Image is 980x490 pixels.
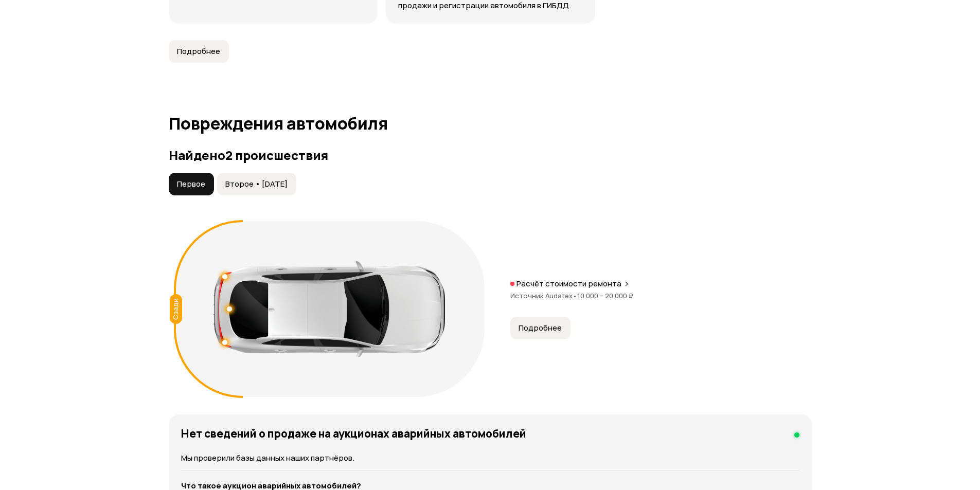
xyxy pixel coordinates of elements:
div: Сзади [170,294,182,324]
button: Первое [169,173,214,195]
h3: Найдено 2 происшествия [169,148,812,162]
button: Подробнее [169,40,229,63]
h1: Повреждения автомобиля [169,114,812,133]
span: 10 000 – 20 000 ₽ [577,291,633,300]
span: Подробнее [177,46,220,57]
span: Первое [177,179,205,189]
button: Подробнее [510,317,571,339]
p: Расчёт стоимости ремонта [516,279,621,289]
p: Мы проверили базы данных наших партнёров. [181,452,799,464]
span: Второе • [DATE] [225,179,288,189]
span: Источник Audatex [510,291,577,300]
h4: Нет сведений о продаже на аукционах аварийных автомобилей [181,427,526,440]
button: Второе • [DATE] [217,173,296,195]
span: • [573,291,577,300]
span: Подробнее [519,323,562,333]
